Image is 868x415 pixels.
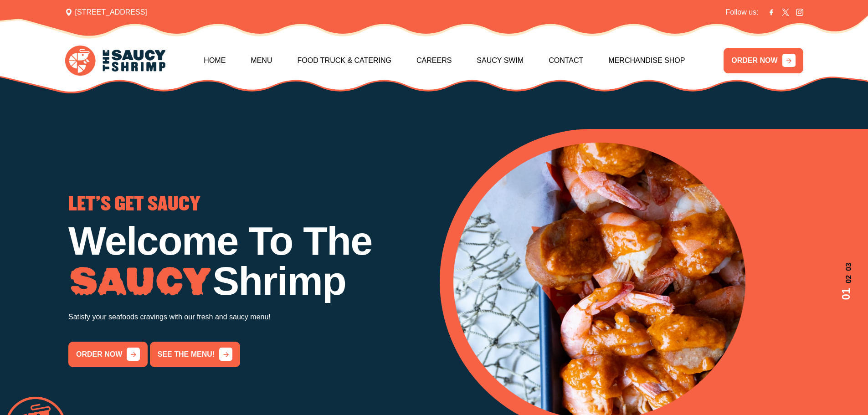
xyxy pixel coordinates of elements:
a: Home [204,41,226,80]
span: [STREET_ADDRESS] [65,7,147,18]
a: ORDER NOW [724,48,803,73]
a: Merchandise Shop [608,41,685,80]
h1: Welcome To The Shrimp [68,221,429,301]
a: Contact [549,41,583,80]
a: Menu [251,41,272,80]
a: Saucy Swim [477,41,524,80]
a: Food Truck & Catering [297,41,391,80]
p: Satisfy your seafoods cravings with our fresh and saucy menu! [68,311,429,323]
a: See the menu! [150,342,240,367]
a: Careers [416,41,452,80]
span: 01 [838,288,854,300]
span: Follow us: [725,7,758,18]
span: 02 [838,275,854,283]
div: 1 / 3 [68,195,429,367]
span: LET'S GET SAUCY [68,195,200,214]
a: order now [68,342,148,367]
span: 03 [838,262,854,271]
img: Image [68,267,212,297]
img: logo [65,46,165,76]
